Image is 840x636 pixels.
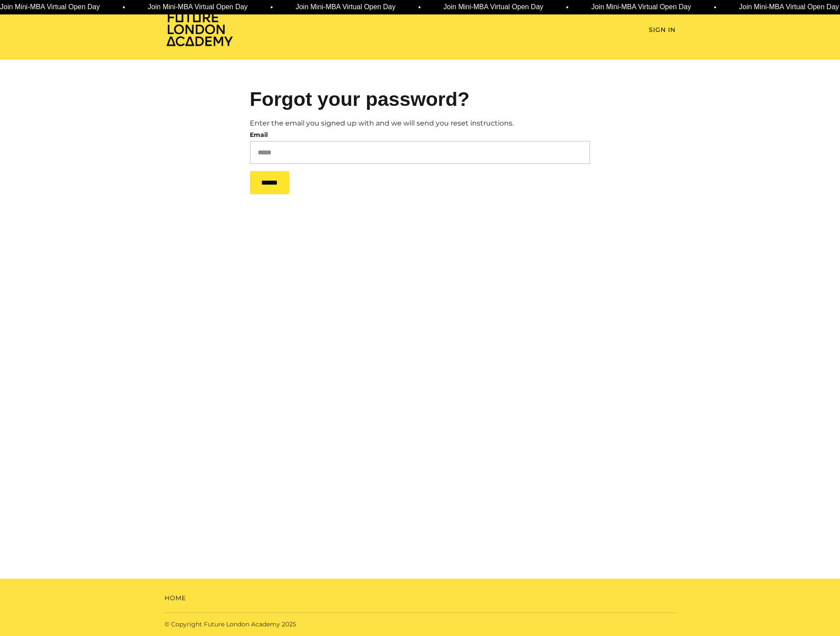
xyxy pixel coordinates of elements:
[714,2,716,13] span: •
[164,11,234,47] img: Home Page
[566,2,568,13] span: •
[157,620,420,629] div: © Copyright Future London Academy 2025
[250,87,591,111] h2: Forgot your password?
[164,594,186,603] a: Home
[270,2,273,13] span: •
[649,25,675,35] a: Sign In
[122,2,125,13] span: •
[250,129,268,141] label: Email
[418,2,420,13] span: •
[250,118,591,129] p: Enter the email you signed up with and we will send you reset instructions.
